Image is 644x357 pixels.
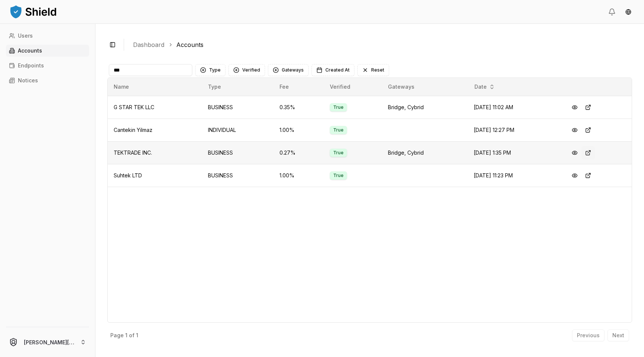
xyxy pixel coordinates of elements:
[202,119,274,141] td: INDIVIDUAL
[388,104,424,110] span: Bridge, Cybrid
[136,333,138,338] p: 1
[133,40,626,49] nav: breadcrumb
[280,127,294,133] span: 1.00 %
[114,172,142,178] span: Suhtek LTD
[324,78,382,96] th: Verified
[280,149,296,156] span: 0.27 %
[125,333,127,338] p: 1
[129,333,135,338] p: of
[108,78,202,96] th: Name
[6,60,89,72] a: Endpoints
[471,81,498,93] button: Date
[18,33,33,38] p: Users
[6,30,89,42] a: Users
[18,48,42,53] p: Accounts
[133,40,164,49] a: Dashboard
[24,338,74,346] p: [PERSON_NAME][EMAIL_ADDRESS][DOMAIN_NAME]
[382,78,468,96] th: Gateways
[280,172,294,178] span: 1.00 %
[176,40,203,49] a: Accounts
[6,45,89,57] a: Accounts
[114,127,152,133] span: Cantekin Yilmaz
[202,78,274,96] th: Type
[325,67,350,73] span: Created At
[268,64,309,76] button: Gateways
[3,330,92,354] button: [PERSON_NAME][EMAIL_ADDRESS][DOMAIN_NAME]
[114,104,154,110] span: G STAR TEK LLC
[474,149,511,156] span: [DATE] 1:35 PM
[474,104,513,110] span: [DATE] 11:02 AM
[195,64,225,76] button: Type
[474,172,513,178] span: [DATE] 11:23 PM
[110,333,124,338] p: Page
[9,4,57,19] img: ShieldPay Logo
[474,127,514,133] span: [DATE] 12:27 PM
[6,75,89,86] a: Notices
[202,96,274,119] td: BUSINESS
[388,149,424,156] span: Bridge, Cybrid
[202,164,274,187] td: BUSINESS
[202,141,274,164] td: BUSINESS
[357,64,389,76] button: Reset filters
[228,64,265,76] button: Verified
[18,78,38,83] p: Notices
[18,63,44,68] p: Endpoints
[114,149,152,156] span: TEKTRADE INC.
[312,64,354,76] button: Created At
[274,78,324,96] th: Fee
[280,104,295,110] span: 0.35 %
